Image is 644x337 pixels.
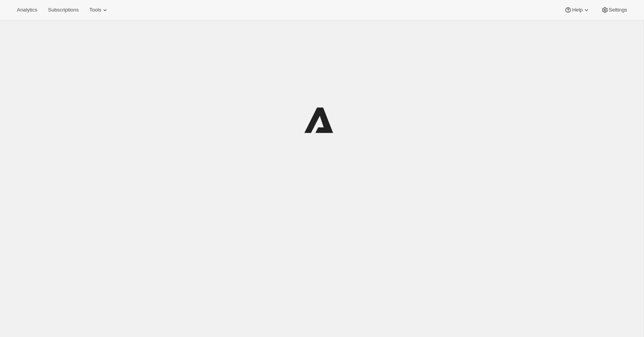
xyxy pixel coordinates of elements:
[17,7,37,13] span: Analytics
[89,7,101,13] span: Tools
[43,5,83,15] button: Subscriptions
[560,5,595,15] button: Help
[12,5,42,15] button: Analytics
[572,7,582,13] span: Help
[48,7,79,13] span: Subscriptions
[596,5,632,15] button: Settings
[609,7,627,13] span: Settings
[85,5,113,15] button: Tools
